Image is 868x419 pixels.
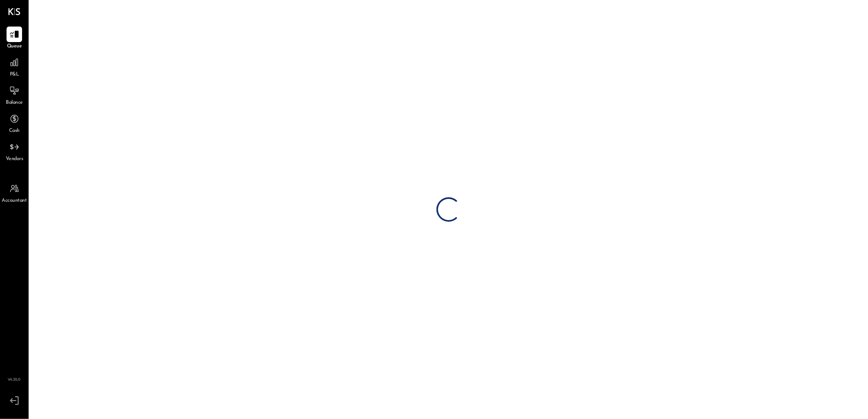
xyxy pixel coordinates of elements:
[0,139,28,163] a: Vendors
[7,43,22,50] span: Queue
[0,55,28,78] a: P&L
[0,83,28,107] a: Balance
[9,127,20,135] span: Cash
[0,181,28,205] a: Accountant
[0,27,28,50] a: Queue
[2,197,27,205] span: Accountant
[6,99,23,107] span: Balance
[0,111,28,135] a: Cash
[10,71,19,78] span: P&L
[6,156,23,163] span: Vendors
